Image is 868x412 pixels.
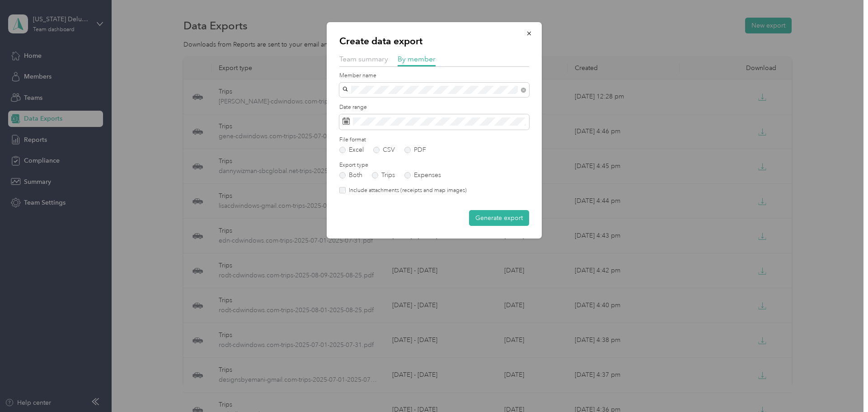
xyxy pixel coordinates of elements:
[469,210,529,226] button: Generate export
[372,172,395,178] label: Trips
[404,172,441,178] label: Expenses
[339,72,529,80] label: Member name
[339,35,529,47] p: Create data export
[339,161,529,169] label: Export type
[339,55,388,63] span: Team summary
[346,187,467,195] label: Include attachments (receipts and map images)
[373,147,395,153] label: CSV
[817,361,868,412] iframe: Everlance-gr Chat Button Frame
[339,147,364,153] label: Excel
[339,172,362,178] label: Both
[339,136,529,144] label: File format
[339,103,529,112] label: Date range
[398,55,436,63] span: By member
[404,147,426,153] label: PDF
